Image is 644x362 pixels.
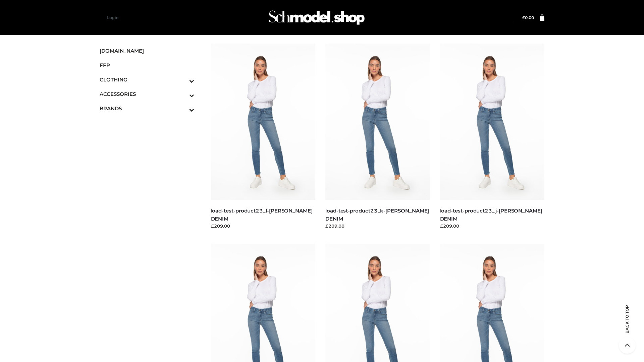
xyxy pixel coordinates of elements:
[171,87,194,101] button: Toggle Submenu
[619,317,636,334] span: Back to top
[171,72,194,87] button: Toggle Submenu
[325,223,430,229] div: £209.00
[440,207,542,222] a: load-test-product23_j-[PERSON_NAME] DENIM
[100,44,194,58] a: [DOMAIN_NAME]
[522,15,534,20] bdi: 0.00
[211,207,313,222] a: load-test-product23_l-[PERSON_NAME] DENIM
[100,90,194,98] span: ACCESSORIES
[211,223,316,229] div: £209.00
[107,15,118,20] a: Login
[100,76,194,83] span: CLOTHING
[100,47,194,55] span: [DOMAIN_NAME]
[171,101,194,116] button: Toggle Submenu
[522,15,525,20] span: £
[100,105,194,112] span: BRANDS
[100,72,194,87] a: CLOTHINGToggle Submenu
[325,207,429,222] a: load-test-product23_k-[PERSON_NAME] DENIM
[100,58,194,72] a: FFP
[100,101,194,116] a: BRANDSToggle Submenu
[266,4,367,31] img: Schmodel Admin 964
[100,87,194,101] a: ACCESSORIESToggle Submenu
[522,15,534,20] a: £0.00
[100,61,194,69] span: FFP
[440,223,545,229] div: £209.00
